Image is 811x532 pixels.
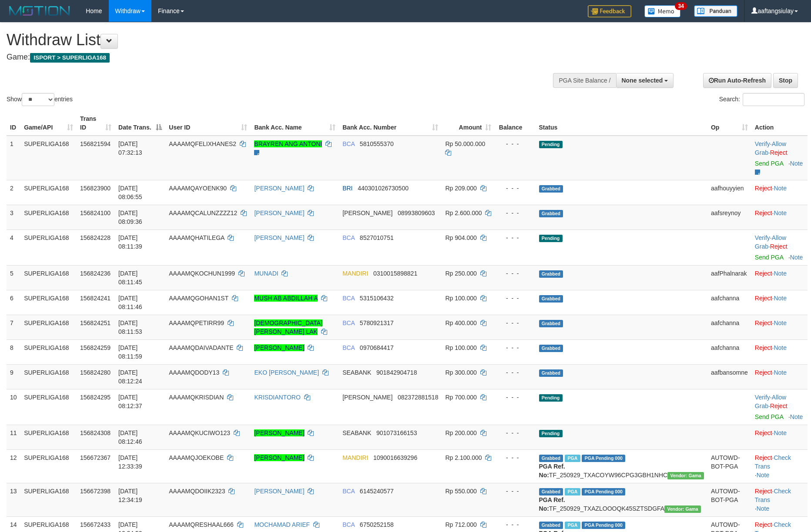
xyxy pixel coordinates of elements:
[774,295,787,302] a: Note
[254,185,304,192] a: [PERSON_NAME]
[565,488,580,495] span: Marked by aafsoycanthlai
[536,449,707,483] td: TF_250929_TXACOYW96CPG3GBH1NHC
[7,449,20,483] td: 12
[751,136,808,180] td: · ·
[445,209,482,216] span: Rp 2.600.000
[707,364,751,389] td: aafbansomne
[445,319,476,326] span: Rp 400.000
[707,339,751,364] td: aafchanna
[719,93,804,106] label: Search:
[755,394,786,409] a: Allow Grab
[445,488,476,495] span: Rp 550.000
[755,140,770,147] a: Verify
[118,234,142,250] span: [DATE] 08:11:39
[755,270,772,277] a: Reject
[20,265,77,290] td: SUPERLIGA168
[165,111,251,136] th: User ID: activate to sort column ascending
[20,483,77,516] td: SUPERLIGA168
[360,140,394,147] span: Copy 5810555370 to clipboard
[755,254,783,261] a: Send PGA
[539,488,563,495] span: Grabbed
[553,73,616,88] div: PGA Site Balance /
[80,454,111,461] span: 156672367
[445,369,476,376] span: Rp 300.000
[80,209,111,216] span: 156824100
[115,111,165,136] th: Date Trans.: activate to sort column descending
[254,394,300,401] a: KRISDIANTORO
[360,488,394,495] span: Copy 6145240577 to clipboard
[20,364,77,389] td: SUPERLIGA168
[667,472,704,479] span: Vendor URL: https://trx31.1velocity.biz
[342,185,352,192] span: BRI
[169,429,230,436] span: AAAAMQKUCIWO123
[7,315,20,339] td: 7
[445,394,476,401] span: Rp 700.000
[644,5,681,17] img: Button%20Memo.svg
[442,111,495,136] th: Amount: activate to sort column ascending
[751,425,808,449] td: ·
[495,111,535,136] th: Balance
[539,522,563,529] span: Grabbed
[755,234,786,250] span: ·
[616,73,674,88] button: None selected
[498,429,532,437] div: - - -
[582,522,625,529] span: PGA Pending
[755,234,786,250] a: Allow Grab
[751,205,808,229] td: ·
[703,73,771,88] a: Run Auto-Refresh
[751,339,808,364] td: ·
[30,53,110,63] span: ISPORT > SUPERLIGA168
[622,77,663,84] span: None selected
[539,463,565,479] b: PGA Ref. No:
[757,505,770,512] a: Note
[169,209,237,216] span: AAAAMQCALUNZZZZ12
[755,185,772,192] a: Reject
[539,430,563,437] span: Pending
[254,295,318,302] a: MUSH AB ABDILLAH A
[445,521,476,528] span: Rp 712.000
[20,180,77,205] td: SUPERLIGA168
[755,394,786,409] span: ·
[80,140,111,147] span: 156821594
[80,394,111,401] span: 156824295
[565,455,580,462] span: Marked by aafsengchandara
[254,521,310,528] a: MOCHAMAD ARIEF
[707,449,751,483] td: AUTOWD-BOT-PGA
[360,234,394,241] span: Copy 8527010751 to clipboard
[342,369,371,376] span: SEABANK
[342,488,355,495] span: BCA
[445,454,482,461] span: Rp 2.100.000
[707,180,751,205] td: aafhouyyien
[664,505,701,513] span: Vendor URL: https://trx31.1velocity.biz
[118,429,142,445] span: [DATE] 08:12:46
[7,265,20,290] td: 5
[254,429,304,436] a: [PERSON_NAME]
[20,425,77,449] td: SUPERLIGA168
[118,394,142,409] span: [DATE] 08:12:37
[774,344,787,351] a: Note
[169,295,228,302] span: AAAAMQGOHAN1ST
[770,243,788,250] a: Reject
[7,136,20,180] td: 1
[118,488,142,503] span: [DATE] 12:34:19
[755,454,791,470] a: Check Trans
[7,339,20,364] td: 8
[169,140,236,147] span: AAAAMQFELIXHANES2
[254,319,322,335] a: [DEMOGRAPHIC_DATA][PERSON_NAME] LAK
[751,180,808,205] td: ·
[755,209,772,216] a: Reject
[539,394,563,402] span: Pending
[7,4,73,17] img: MOTION_logo.png
[445,344,476,351] span: Rp 100.000
[118,295,142,310] span: [DATE] 08:11:46
[755,319,772,326] a: Reject
[498,368,532,377] div: - - -
[757,472,770,479] a: Note
[342,319,355,326] span: BCA
[77,111,115,136] th: Trans ID: activate to sort column ascending
[445,429,476,436] span: Rp 200.000
[342,295,355,302] span: BCA
[539,496,565,512] b: PGA Ref. No:
[536,483,707,516] td: TF_250929_TXAZLOOOQK45SZTSDGFA
[751,229,808,265] td: · ·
